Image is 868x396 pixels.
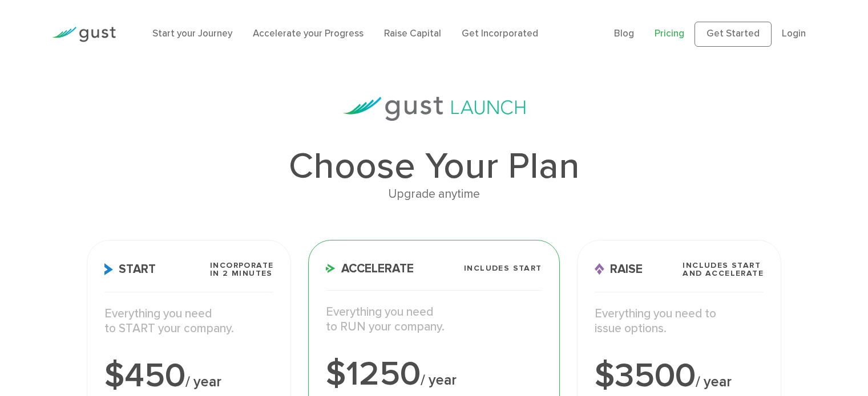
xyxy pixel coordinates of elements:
a: Pricing [655,28,684,39]
div: $1250 [326,357,542,391]
div: Upgrade anytime [87,185,781,204]
span: / year [696,373,732,390]
span: Start [104,263,156,275]
span: Includes START and ACCELERATE [683,262,764,277]
span: Incorporate in 2 Minutes [210,262,273,277]
img: Start Icon X2 [104,263,113,275]
a: Login [782,28,806,39]
a: Blog [614,28,634,39]
p: Everything you need to START your company. [104,307,274,337]
p: Everything you need to issue options. [595,307,764,337]
span: / year [421,371,457,389]
span: Includes START [464,264,542,272]
a: Start your Journey [152,28,232,39]
a: Get Started [695,22,772,47]
span: Raise [595,263,643,275]
span: Accelerate [326,263,414,275]
img: Raise Icon [595,263,604,275]
div: $3500 [595,359,764,393]
span: / year [185,373,221,390]
a: Accelerate your Progress [253,28,364,39]
a: Get Incorporated [462,28,538,39]
div: $450 [104,359,274,393]
a: Raise Capital [384,28,441,39]
p: Everything you need to RUN your company. [326,305,542,335]
h1: Choose Your Plan [87,148,781,185]
img: Gust Logo [52,27,116,42]
img: gust-launch-logos.svg [343,97,526,121]
img: Accelerate Icon [326,264,336,273]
